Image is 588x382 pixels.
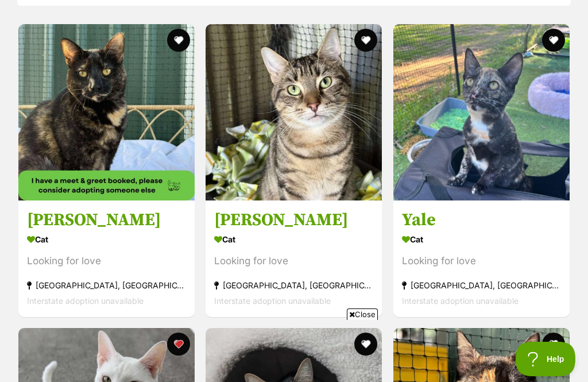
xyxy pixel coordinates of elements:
[18,24,195,200] img: Hattie
[402,209,561,231] h3: Yale
[402,231,561,248] div: Cat
[206,200,382,317] a: [PERSON_NAME] Cat Looking for love [GEOGRAPHIC_DATA], [GEOGRAPHIC_DATA] Interstate adoption unava...
[27,253,186,269] div: Looking for love
[393,200,570,317] a: Yale Cat Looking for love [GEOGRAPHIC_DATA], [GEOGRAPHIC_DATA] Interstate adoption unavailable fa...
[18,200,195,317] a: [PERSON_NAME] Cat Looking for love [GEOGRAPHIC_DATA], [GEOGRAPHIC_DATA] Interstate adoption unava...
[27,209,186,231] h3: [PERSON_NAME]
[27,231,186,248] div: Cat
[402,253,561,269] div: Looking for love
[214,231,373,248] div: Cat
[214,296,331,306] span: Interstate adoption unavailable
[516,342,577,376] iframe: Help Scout Beacon - Open
[347,308,378,320] span: Close
[402,296,519,306] span: Interstate adoption unavailable
[214,277,373,293] div: [GEOGRAPHIC_DATA], [GEOGRAPHIC_DATA]
[206,24,382,200] img: Harriet
[27,277,186,293] div: [GEOGRAPHIC_DATA], [GEOGRAPHIC_DATA]
[542,29,565,52] button: favourite
[393,24,570,200] img: Yale
[355,29,378,52] button: favourite
[214,209,373,231] h3: [PERSON_NAME]
[167,29,190,52] button: favourite
[85,325,503,376] iframe: Advertisement
[214,253,373,269] div: Looking for love
[542,333,565,356] button: favourite
[402,277,561,293] div: [GEOGRAPHIC_DATA], [GEOGRAPHIC_DATA]
[27,296,144,306] span: Interstate adoption unavailable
